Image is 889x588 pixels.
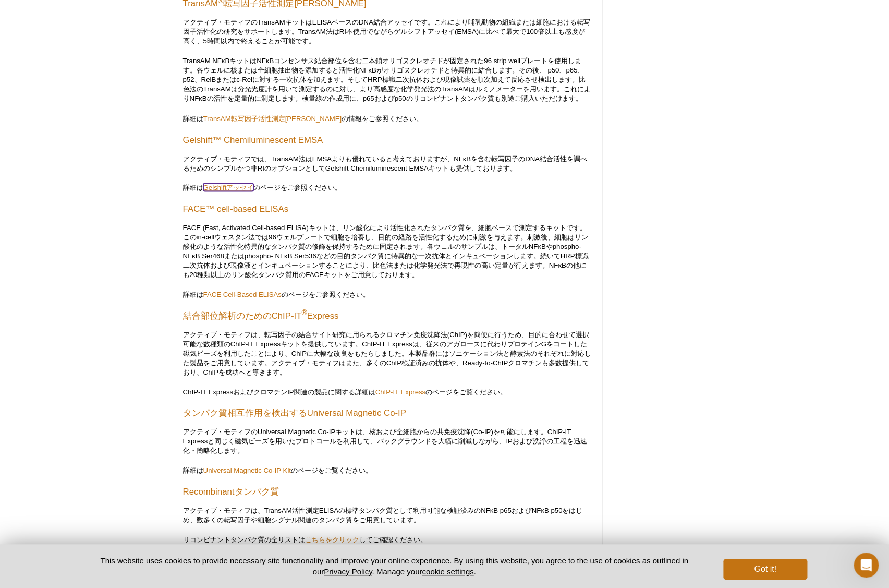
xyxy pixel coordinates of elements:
p: アクティブ・モティフは、TransAM活性測定ELISAの標準タンパク質として利用可能な検証済みのNFκB p65およびNFκB p50をはじめ、数多くの転写因子や細胞シグナル関連のタンパク質を... [183,506,591,524]
button: cookie settings [422,567,473,576]
p: 詳細は のページをご参照ください。 [183,183,591,192]
a: Gelshift™ Chemiluminescent EMSA [183,134,323,146]
p: アクティブ・モティフでは、TransAM法はEMSAよりも優れていると考えておりますが、NFκBを含む転写因子のDNA結合活性を調べるためのシンプルかつ非RIのオプションとしてGelshift ... [183,154,591,173]
p: TransAM NFκBキットはNFκBコンセンサス結合部位を含む二本鎖オリゴヌクレオチドが固定された96 strip wellプレートを使用します。各ウェルに核または全細胞抽出物を添加すると活... [183,56,591,103]
a: タンパク質相互作用を検出するUniversal Magnetic Co-IP [183,406,406,419]
p: FACE (Fast, Activated Cell-based ELISA)キットは、リン酸化により活性化されたタンパク質を、細胞ベースで測定するキットです。このin-cellウェスタン法では... [183,223,591,279]
p: ChIP-IT ExpressおよびクロマチンIP関連の製品に関する詳細は のページをご覧ください。 [183,387,591,397]
a: こちらをクリック [305,535,359,543]
p: アクティブ・モティフのUniversal Magnetic Co-IPキットは、核および全細胞からの共免疫沈降(Co-IP)を可能にします。ChIP-IT Expressと同じく磁気ビーズを用い... [183,427,591,455]
a: FACE Cell-Based ELISAs [203,290,282,298]
p: 詳細は の情報をご参照ください。 [183,114,591,123]
p: アクティブ・モティフのTransAMキットはELISAベースのDNA結合アッセイです。これにより哺乳動物の組織または細胞における転写因子活性化の研究をサポートします。TransAM法はRI不使用... [183,18,591,46]
a: Gelshiftアッセイ [203,183,254,191]
p: リコンビナントタンパク質の全リストは してご確認ください。 [183,535,591,544]
p: 詳細は のページをご覧ください。 [183,465,591,475]
a: Universal Magnetic Co-IP Kit [203,466,291,474]
button: Got it! [723,559,807,580]
p: 詳細は のページをご参照ください。 [183,290,591,299]
a: Privacy Policy [324,567,372,576]
p: アクティブ・モティフは、転写因子の結合サイト研究に用られるクロマチン免疫沈降法(ChIP)を簡便に行うため、目的に合わせて選択可能な数種類のChIP-IT Expressキットを提供しています。... [183,330,591,377]
a: ChIP-IT Express [375,388,425,395]
a: FACE™ cell-based ELISAs [183,202,288,215]
p: This website uses cookies to provide necessary site functionality and improve your online experie... [82,555,707,577]
sup: ® [301,308,307,316]
a: TransAM転写因子活性測定[PERSON_NAME] [203,114,342,122]
a: Recombinantタンパク質 [183,485,279,498]
iframe: Intercom live chat [854,553,879,578]
a: 結合部位解析のためのChIP-IT®Express [183,309,339,322]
